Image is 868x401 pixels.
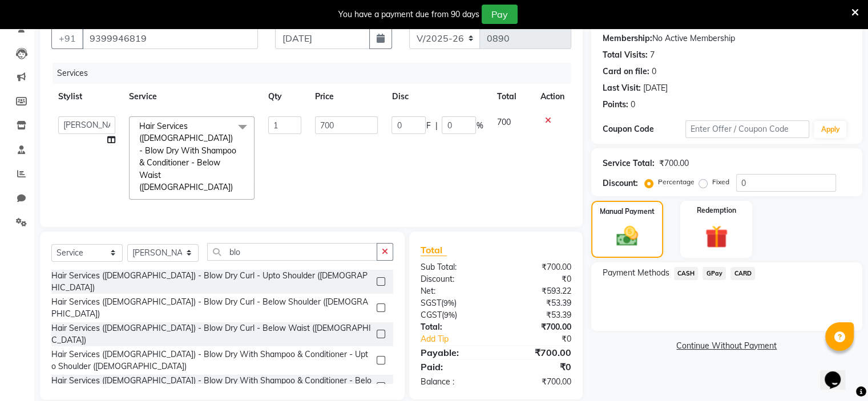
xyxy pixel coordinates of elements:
[658,177,695,187] label: Percentage
[703,267,726,280] span: GPay
[820,355,857,390] iframe: chat widget
[712,177,729,187] label: Fixed
[603,33,652,44] div: Membership:
[482,5,518,24] button: Pay
[594,340,860,352] a: Continue Without Payment
[603,177,638,189] div: Discount:
[51,322,372,346] div: Hair Services ([DEMOGRAPHIC_DATA]) - Blow Dry Curl - Below Waist ([DEMOGRAPHIC_DATA])
[51,349,372,372] div: Hair Services ([DEMOGRAPHIC_DATA]) - Blow Dry With Shampoo & Conditioner - Upto Shoulder ([DEMOGR...
[82,27,258,49] input: Search by Name/Mobile/Email/Code
[659,157,689,169] div: ₹700.00
[534,84,571,110] th: Action
[435,120,437,132] span: |
[603,157,655,169] div: Service Total:
[51,375,372,399] div: Hair Services ([DEMOGRAPHIC_DATA]) - Blow Dry With Shampoo & Conditioner - Below Shoulder ([DEMOG...
[631,99,635,111] div: 0
[603,267,669,279] span: Payment Methods
[412,321,496,333] div: Total:
[730,267,755,280] span: CARD
[51,270,372,294] div: Hair Services ([DEMOGRAPHIC_DATA]) - Blow Dry Curl - Upto Shoulder ([DEMOGRAPHIC_DATA])
[698,222,735,251] img: _gift.svg
[443,298,454,307] span: 9%
[814,121,846,138] button: Apply
[603,33,851,44] div: No Active Membership
[603,49,648,61] div: Total Visits:
[412,376,496,388] div: Balance :
[496,309,580,321] div: ₹53.39
[51,27,83,49] button: +91
[510,333,579,345] div: ₹0
[261,84,308,110] th: Qty
[609,224,645,249] img: _cash.svg
[643,82,668,94] div: [DATE]
[412,285,496,297] div: Net:
[412,273,496,285] div: Discount:
[603,66,649,78] div: Card on file:
[51,84,122,110] th: Stylist
[233,182,238,192] a: x
[338,9,479,21] div: You have a payment due from 90 days
[496,273,580,285] div: ₹0
[496,346,580,359] div: ₹700.00
[496,376,580,388] div: ₹700.00
[603,82,641,94] div: Last Visit:
[603,99,628,111] div: Points:
[412,360,496,374] div: Paid:
[685,120,810,138] input: Enter Offer / Coupon Code
[412,309,496,321] div: ( )
[122,84,261,110] th: Service
[139,121,236,192] span: Hair Services ([DEMOGRAPHIC_DATA]) - Blow Dry With Shampoo & Conditioner - Below Waist ([DEMOGRAP...
[600,206,655,217] label: Manual Payment
[421,244,447,256] span: Total
[385,84,490,110] th: Disc
[496,321,580,333] div: ₹700.00
[496,285,580,297] div: ₹593.22
[496,117,510,127] span: 700
[421,298,441,308] span: SGST
[490,84,533,110] th: Total
[652,66,656,78] div: 0
[444,310,455,319] span: 9%
[412,261,496,273] div: Sub Total:
[697,205,736,216] label: Redemption
[650,49,655,61] div: 7
[603,123,685,135] div: Coupon Code
[674,267,699,280] span: CASH
[412,333,510,345] a: Add Tip
[412,346,496,359] div: Payable:
[496,360,580,374] div: ₹0
[476,120,483,132] span: %
[207,243,377,261] input: Search or Scan
[496,261,580,273] div: ₹700.00
[308,84,385,110] th: Price
[421,310,442,320] span: CGST
[426,120,430,132] span: F
[412,297,496,309] div: ( )
[51,296,372,320] div: Hair Services ([DEMOGRAPHIC_DATA]) - Blow Dry Curl - Below Shoulder ([DEMOGRAPHIC_DATA])
[496,297,580,309] div: ₹53.39
[53,63,580,84] div: Services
